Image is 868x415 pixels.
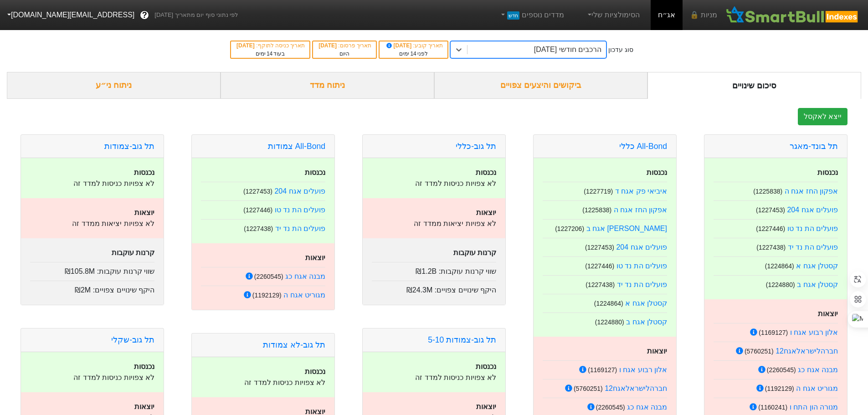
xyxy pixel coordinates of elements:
[142,9,147,21] span: ?
[236,41,305,50] div: תאריך כניסה לתוקף :
[406,286,432,294] span: ₪24.3M
[759,329,788,336] small: ( 1169127 )
[596,404,625,411] small: ( 2260545 )
[305,368,325,375] strong: נכנסות
[318,41,371,50] div: תאריך פרסום :
[111,335,154,344] a: תל גוב-שקלי
[617,281,667,288] a: פועלים הת נד יד
[434,72,648,99] div: ביקושים והיצעים צפויים
[385,42,413,49] span: [DATE]
[372,262,496,277] div: שווי קרנות עוקבות :
[453,249,496,256] strong: קרנות עוקבות
[534,44,601,55] div: הרכבים חודשי [DATE]
[619,142,667,151] a: All-Bond כללי
[758,404,787,411] small: ( 1160241 )
[765,385,794,392] small: ( 1192129 )
[243,188,272,195] small: ( 1227453 )
[790,403,838,411] a: מנורה הון התח ו
[275,225,325,232] a: פועלים הת נד יד
[283,291,325,299] a: מגוריט אגח ה
[267,51,272,57] span: 14
[305,254,325,261] strong: יוצאות
[243,206,272,214] small: ( 1227446 )
[384,41,443,50] div: תאריך קובע :
[134,363,154,370] strong: נכנסות
[428,335,496,344] a: תל גוב-צמודות 5-10
[285,272,325,280] a: מבנה אגח כג
[582,6,643,24] a: הסימולציות שלי
[798,366,838,374] a: מבנה אגח כג
[507,11,519,20] span: חדש
[588,366,617,374] small: ( 1169127 )
[787,206,838,214] a: פועלים אגח 204
[619,366,667,374] a: אלון רבוע אגח ו
[30,281,154,296] div: היקף שינויים צפויים :
[7,72,221,99] div: ניתוח ני״ע
[616,262,667,270] a: פועלים הת נד טו
[788,243,838,251] a: פועלים הת נד יד
[372,281,496,296] div: היקף שינויים צפויים :
[65,267,95,275] span: ₪105.8M
[625,299,667,307] a: קסטלן אגח א
[756,244,786,251] small: ( 1227438 )
[456,142,496,151] a: תל גוב-כללי
[318,42,338,49] span: [DATE]
[555,225,584,232] small: ( 1227206 )
[476,169,496,176] strong: נכנסות
[30,372,154,383] p: לא צפויות כניסות למדד זה
[384,50,443,58] div: לפני ימים
[595,318,624,326] small: ( 1224880 )
[104,142,154,151] a: תל גוב-צמודות
[605,384,667,392] a: חברהלישראלאגח12
[765,262,794,270] small: ( 1224864 )
[244,225,273,232] small: ( 1227438 )
[776,347,838,355] a: חברהלישראלאגח12
[236,42,256,49] span: [DATE]
[797,281,838,288] a: קסטלן אגח ב
[796,262,838,270] a: קסטלן אגח א
[753,188,782,195] small: ( 1225838 )
[798,108,847,125] button: ייצא לאקסל
[647,347,667,355] strong: יוצאות
[586,225,668,232] a: [PERSON_NAME] אגח ב
[585,262,614,270] small: ( 1227446 )
[594,300,623,307] small: ( 1224864 )
[574,385,603,392] small: ( 5760251 )
[756,206,785,214] small: ( 1227453 )
[372,218,496,229] p: לא צפויות יציאות ממדד זה
[30,178,154,189] p: לא צפויות כניסות למדד זה
[30,262,154,277] div: שווי קרנות עוקבות :
[586,281,615,288] small: ( 1227438 )
[818,310,838,318] strong: יוצאות
[615,187,667,195] a: איביאי פק אגח ד
[416,267,437,275] span: ₪1.2B
[134,169,154,176] strong: נכנסות
[154,10,238,20] span: לפי נתוני סוף יום מתאריך [DATE]
[263,340,325,349] a: תל גוב-לא צמודות
[745,348,774,355] small: ( 5760251 )
[134,403,154,410] strong: יוצאות
[796,384,838,392] a: מגוריט אגח ה
[787,225,838,232] a: פועלים הת נד טו
[790,328,838,336] a: אלון רבוע אגח ו
[252,292,282,299] small: ( 1192129 )
[647,72,861,99] div: סיכום שינויים
[614,206,667,214] a: אפקון החז אגח ה
[75,286,91,294] span: ₪2M
[616,243,667,251] a: פועלים אגח 204
[254,273,283,280] small: ( 2260545 )
[268,142,325,151] a: All-Bond צמודות
[372,372,496,383] p: לא צפויות כניסות למדד זה
[372,178,496,189] p: לא צפויות כניסות למדד זה
[134,209,154,216] strong: יוצאות
[585,244,614,251] small: ( 1227453 )
[785,187,838,195] a: אפקון החז אגח ה
[30,218,154,229] p: לא צפויות יציאות ממדד זה
[584,188,613,195] small: ( 1227719 )
[476,209,496,216] strong: יוצאות
[476,363,496,370] strong: נכנסות
[112,249,154,256] strong: קרנות עוקבות
[790,142,838,151] a: תל בונד-מאגר
[221,72,434,99] div: ניתוח מדד
[274,187,325,195] a: פועלים אגח 204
